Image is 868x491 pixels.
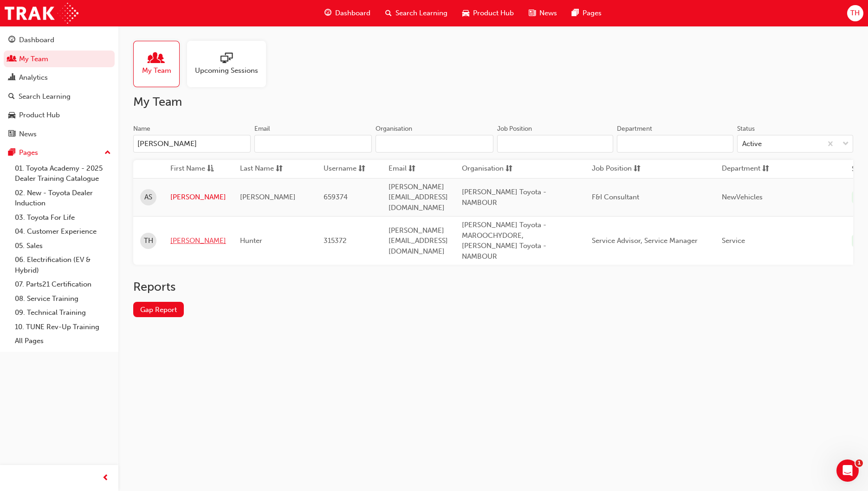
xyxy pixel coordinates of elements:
[170,163,205,175] span: First Name
[8,36,15,45] span: guage-icon
[207,163,214,175] span: asc-icon
[8,149,15,157] span: pages-icon
[8,130,15,139] span: news-icon
[11,161,115,186] a: 01. Toyota Academy - 2025 Dealer Training Catalogue
[4,51,115,68] a: My Team
[11,239,115,253] a: 05. Sales
[722,163,760,175] span: Department
[8,55,15,64] span: people-icon
[850,8,860,19] span: TH
[133,280,853,294] h2: Reports
[4,144,115,161] button: Pages
[170,236,226,246] a: [PERSON_NAME]
[385,7,392,19] span: search-icon
[4,126,115,143] a: News
[254,124,270,134] div: Email
[144,192,152,203] span: AS
[11,253,115,277] a: 06. Electrification (EV & Hybrid)
[395,8,447,19] span: Search Learning
[378,4,455,23] a: search-iconSearch Learning
[617,124,652,134] div: Department
[473,8,514,19] span: Product Hub
[592,236,698,245] span: Service Advisor, Service Manager
[276,163,283,175] span: sorting-icon
[324,236,347,245] span: 315372
[847,5,863,21] button: TH
[4,107,115,124] a: Product Hub
[19,72,48,83] div: Analytics
[11,224,115,239] a: 04. Customer Experience
[240,193,296,201] span: [PERSON_NAME]
[592,193,639,201] span: F&I Consultant
[722,163,773,175] button: Departmentsorting-icon
[5,3,78,24] img: Trak
[462,188,546,207] span: [PERSON_NAME] Toyota - NAMBOUR
[539,8,557,19] span: News
[836,459,859,482] iframe: Intercom live chat
[195,65,258,76] span: Upcoming Sessions
[408,163,415,175] span: sorting-icon
[11,306,115,320] a: 09. Technical Training
[842,138,849,150] span: down-icon
[142,65,171,76] span: My Team
[592,163,632,175] span: Job Position
[170,192,226,203] a: [PERSON_NAME]
[4,69,115,86] a: Analytics
[462,163,513,175] button: Organisationsorting-icon
[133,135,251,153] input: Name
[462,163,504,175] span: Organisation
[4,88,115,105] a: Search Learning
[358,163,365,175] span: sorting-icon
[133,302,184,317] a: Gap Report
[324,193,348,201] span: 659374
[11,334,115,348] a: All Pages
[8,111,15,120] span: car-icon
[19,110,60,121] div: Product Hub
[324,163,356,175] span: Username
[529,7,536,19] span: news-icon
[455,4,521,23] a: car-iconProduct Hub
[855,459,863,467] span: 1
[376,124,412,134] div: Organisation
[521,4,564,23] a: news-iconNews
[19,129,37,140] div: News
[389,226,448,255] span: [PERSON_NAME][EMAIL_ADDRESS][DOMAIN_NAME]
[240,236,262,245] span: Hunter
[254,135,372,153] input: Email
[11,277,115,292] a: 07. Parts21 Certification
[617,135,733,153] input: Department
[4,32,115,49] a: Dashboard
[220,52,233,65] span: sessionType_ONLINE_URL-icon
[462,221,546,261] span: [PERSON_NAME] Toyota - MAROOCHYDORE, [PERSON_NAME] Toyota - NAMBOUR
[722,193,763,201] span: NewVehicles
[583,8,602,19] span: Pages
[324,7,331,19] span: guage-icon
[11,292,115,306] a: 08. Service Training
[634,163,641,175] span: sorting-icon
[8,93,15,101] span: search-icon
[389,183,448,212] span: [PERSON_NAME][EMAIL_ADDRESS][DOMAIN_NAME]
[11,320,115,334] a: 10. TUNE Rev-Up Training
[170,163,221,175] button: First Nameasc-icon
[389,163,440,175] button: Emailsorting-icon
[8,74,15,82] span: chart-icon
[11,186,115,210] a: 02. New - Toyota Dealer Induction
[133,124,150,134] div: Name
[564,4,609,23] a: pages-iconPages
[104,147,111,159] span: up-icon
[240,163,274,175] span: Last Name
[11,210,115,225] a: 03. Toyota For Life
[187,41,273,87] a: Upcoming Sessions
[19,91,71,102] div: Search Learning
[497,124,532,134] div: Job Position
[742,139,762,149] div: Active
[144,236,153,246] span: TH
[505,163,512,175] span: sorting-icon
[572,7,579,19] span: pages-icon
[462,7,469,19] span: car-icon
[317,4,378,23] a: guage-iconDashboard
[737,124,755,134] div: Status
[240,163,291,175] button: Last Namesorting-icon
